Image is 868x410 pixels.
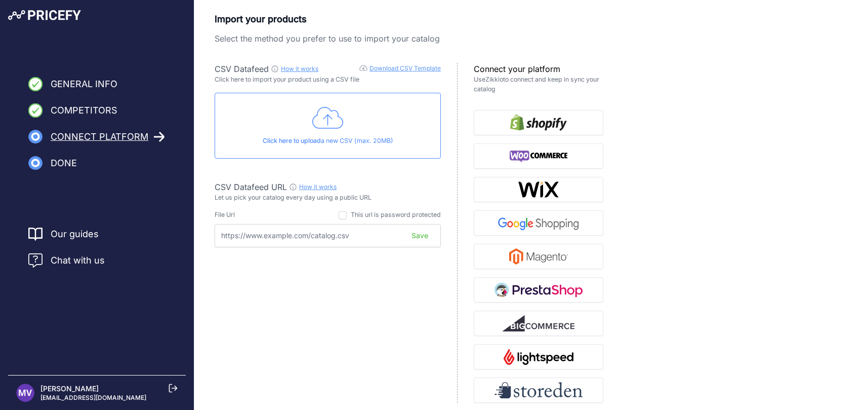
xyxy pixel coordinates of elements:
p: Import your products [215,12,603,26]
p: Connect your platform [474,63,603,75]
button: Save [401,226,439,245]
img: Magento 2 [509,248,568,265]
img: Lightspeed [504,349,573,365]
img: Pricefy Logo [8,10,81,20]
span: Chat with us [51,253,105,268]
p: Click here to import your product using a CSV file [215,75,441,85]
a: How it works [299,183,337,191]
p: Select the method you prefer to use to import your catalog [215,32,603,45]
img: WooCommerce [510,148,568,164]
a: Download CSV Template [369,64,441,72]
img: BigCommerce [503,315,574,331]
span: Competitors [51,103,117,118]
div: File Url [215,210,235,220]
span: General Info [51,77,117,91]
span: Connect Platform [51,130,148,144]
img: Shopify [510,115,567,131]
a: Zikkio [485,76,503,83]
a: Our guides [51,227,99,241]
input: https://www.example.com/catalog.csv [215,224,441,247]
span: CSV Datafeed [215,64,269,74]
img: PrestaShop [494,282,583,298]
p: [PERSON_NAME] [40,384,146,394]
span: CSV Datafeed URL [215,182,287,192]
a: Chat with us [28,253,105,268]
p: Use to connect and keep in sync your catalog [474,75,603,94]
img: Storeden [494,382,583,398]
a: How it works [281,65,318,72]
p: Let us pick your catalog every day using a public URL [215,193,441,203]
p: [EMAIL_ADDRESS][DOMAIN_NAME] [40,394,146,402]
span: Click here to upload [263,137,321,144]
img: Google Shopping [494,215,583,231]
div: This url is password protected [351,210,441,220]
span: Done [51,156,77,170]
p: a new CSV (max. 20MB) [223,136,432,146]
img: Wix [518,181,559,198]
